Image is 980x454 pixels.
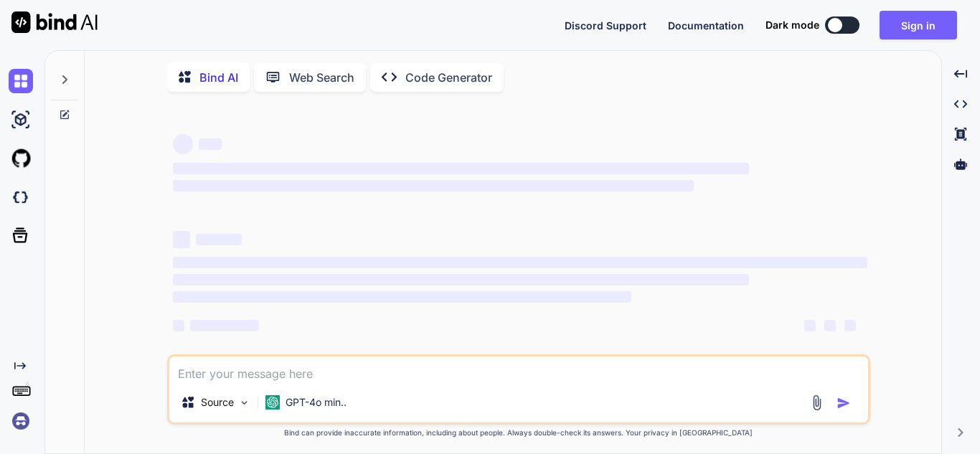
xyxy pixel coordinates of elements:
[201,395,234,410] p: Source
[9,108,33,132] img: ai-studio
[565,18,646,33] button: Discord Support
[173,274,749,285] span: ‌
[9,146,33,171] img: githubLight
[824,320,836,331] span: ‌
[11,11,98,33] img: Bind AI
[199,69,238,86] p: Bind AI
[286,395,347,410] p: GPT-4o min..
[167,427,870,438] p: Bind can provide inaccurate information, including about people. Always double-check its answers....
[9,69,33,93] img: chat
[837,396,851,410] img: icon
[668,19,744,32] span: Documentation
[173,231,190,248] span: ‌
[196,234,242,245] span: ‌
[405,69,492,86] p: Code Generator
[9,409,33,433] img: signin
[173,291,631,303] span: ‌
[238,397,250,409] img: Pick Models
[173,163,749,174] span: ‌
[173,134,193,154] span: ‌
[265,395,280,410] img: GPT-4o mini
[173,180,694,191] span: ‌
[289,69,354,86] p: Web Search
[844,320,856,331] span: ‌
[190,320,259,331] span: ‌
[173,257,867,268] span: ‌
[9,185,33,209] img: darkCloudIdeIcon
[173,320,184,331] span: ‌
[809,394,825,411] img: attachment
[765,18,819,32] span: Dark mode
[199,138,222,150] span: ‌
[804,320,816,331] span: ‌
[668,18,744,33] button: Documentation
[880,11,957,39] button: Sign in
[565,19,646,32] span: Discord Support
